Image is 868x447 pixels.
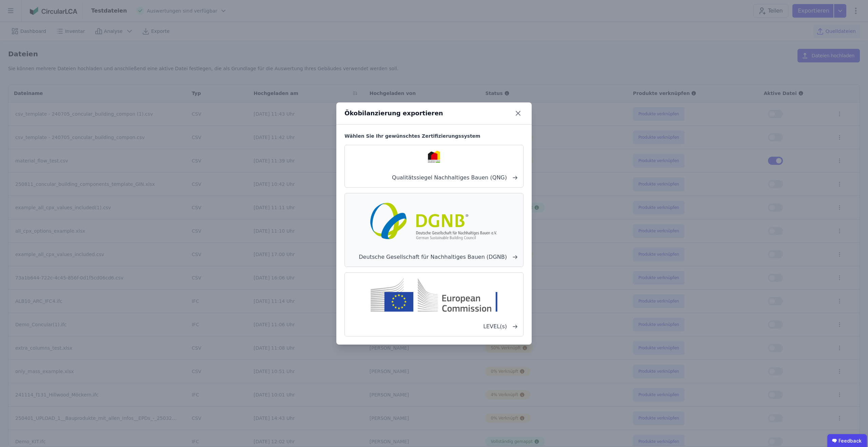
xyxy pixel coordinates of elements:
[344,133,524,139] h6: Wählen Sie Ihr gewünschtes Zertifizierungssystem
[350,323,518,331] span: LEVEL(s)
[350,174,518,182] span: Qualitätssiegel Nachhaltiges Bauen (QNG)
[428,151,440,163] img: qng-1
[367,199,501,242] img: dgnb-1
[350,253,518,261] span: Deutsche Gesellschaft für Nachhaltiges Bauen (DGNB)
[350,278,518,311] img: level-s
[344,109,443,118] div: Ökobilanzierung exportieren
